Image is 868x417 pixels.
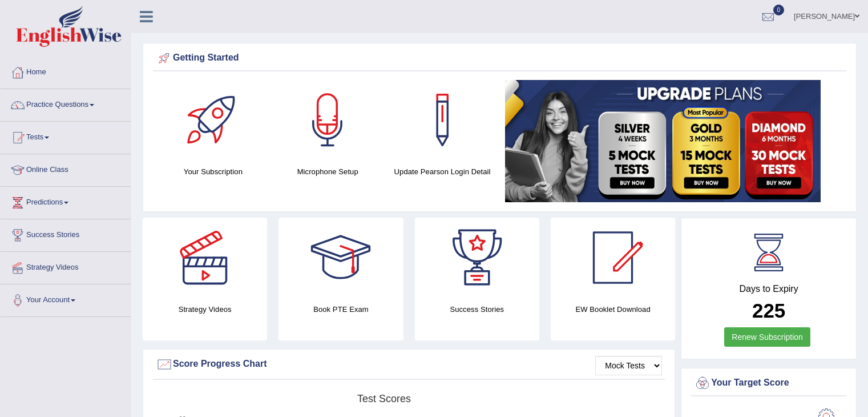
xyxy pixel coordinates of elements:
h4: Microphone Setup [276,166,380,178]
img: small5.jpg [505,80,821,202]
h4: EW Booklet Download [551,303,675,315]
a: Renew Subscription [724,327,810,347]
div: Your Target Score [694,375,843,392]
h4: Success Stories [415,303,539,315]
h4: Your Subscription [162,166,265,178]
a: Success Stories [1,219,131,248]
a: Online Class [1,154,131,183]
b: 225 [752,299,785,322]
h4: Days to Expiry [694,284,843,294]
div: Getting Started [156,50,843,67]
a: Predictions [1,187,131,215]
a: Strategy Videos [1,252,131,280]
div: Score Progress Chart [156,356,662,373]
a: Your Account [1,284,131,313]
tspan: Test scores [357,393,411,404]
a: Tests [1,122,131,150]
a: Home [1,57,131,85]
h4: Strategy Videos [143,303,267,315]
a: Practice Questions [1,89,131,118]
h4: Book PTE Exam [278,303,403,315]
span: 0 [773,5,785,15]
h4: Update Pearson Login Detail [391,166,494,178]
